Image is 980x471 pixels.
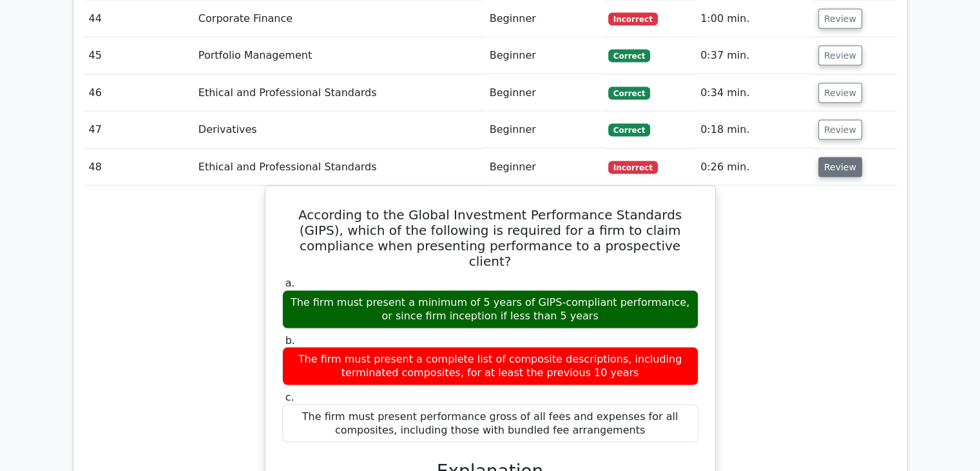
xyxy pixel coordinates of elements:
button: Review [818,83,862,103]
td: Beginner [485,1,603,37]
td: 0:34 min. [695,75,813,112]
td: 47 [84,112,193,148]
td: 48 [84,149,193,186]
td: Beginner [485,149,603,186]
span: Correct [608,50,650,63]
td: Portfolio Management [193,37,485,74]
td: Beginner [485,37,603,74]
span: Correct [608,124,650,137]
td: Ethical and Professional Standards [193,149,485,186]
button: Review [818,9,862,29]
span: Incorrect [608,161,658,174]
div: The firm must present a minimum of 5 years of GIPS-compliant performance, or since firm inception... [282,290,698,329]
td: 44 [84,1,193,37]
td: 0:26 min. [695,149,813,186]
div: The firm must present a complete list of composite descriptions, including terminated composites,... [282,347,698,386]
span: Incorrect [608,13,658,26]
span: b. [285,334,295,346]
span: Correct [608,87,650,100]
td: 0:37 min. [695,37,813,74]
span: c. [285,391,294,403]
td: Beginner [485,75,603,112]
div: The firm must present performance gross of all fees and expenses for all composites, including th... [282,405,698,443]
button: Review [818,46,862,66]
td: 1:00 min. [695,1,813,37]
h5: According to the Global Investment Performance Standards (GIPS), which of the following is requir... [281,207,700,269]
td: Corporate Finance [193,1,485,37]
td: 0:18 min. [695,112,813,148]
td: Beginner [485,112,603,148]
button: Review [818,120,862,140]
td: Derivatives [193,112,485,148]
td: 45 [84,37,193,74]
button: Review [818,157,862,177]
td: Ethical and Professional Standards [193,75,485,112]
span: a. [285,277,295,289]
td: 46 [84,75,193,112]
